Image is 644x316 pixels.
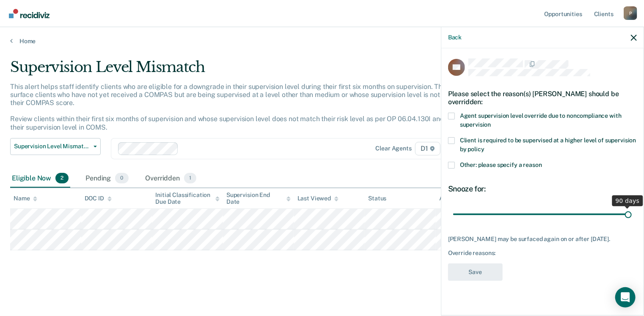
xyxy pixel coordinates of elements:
div: Open Intercom Messenger [615,287,636,308]
div: Supervision Level Mismatch [10,58,493,83]
div: P [624,6,637,20]
span: 1 [184,173,196,184]
div: Override reasons: [448,249,637,257]
div: Status [368,195,386,202]
div: 90 days [612,195,643,206]
a: Home [10,37,634,45]
div: Last Viewed [297,195,339,202]
div: Pending [84,169,130,188]
img: Recidiviz [9,9,50,18]
button: Profile dropdown button [624,6,637,20]
div: Assigned to [439,195,479,202]
span: Other: please specify a reason [460,161,542,168]
span: 2 [55,173,69,184]
button: Save [448,263,503,281]
div: Eligible Now [10,169,70,188]
div: Clear agents [376,145,412,152]
span: Client is required to be supervised at a higher level of supervision by policy [460,137,636,152]
div: Overridden [144,169,198,188]
p: This alert helps staff identify clients who are eligible for a downgrade in their supervision lev... [10,83,481,131]
div: Supervision End Date [226,191,291,206]
span: D1 [415,142,440,155]
button: Back [448,34,462,41]
div: Name [14,195,37,202]
span: Supervision Level Mismatch [14,143,90,150]
span: 0 [115,173,128,184]
div: Initial Classification Due Date [155,191,220,206]
div: DOC ID [85,195,112,202]
div: Snooze for: [448,184,637,194]
div: Please select the reason(s) [PERSON_NAME] should be overridden: [448,83,637,113]
span: Agent supervision level override due to noncompliance with supervision [460,112,622,128]
div: [PERSON_NAME] may be surfaced again on or after [DATE]. [448,236,637,243]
